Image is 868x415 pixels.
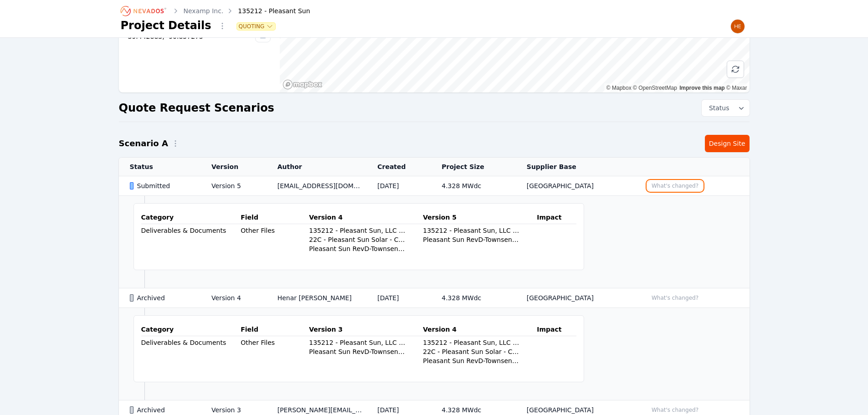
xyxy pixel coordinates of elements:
td: Henar [PERSON_NAME] [267,288,367,308]
th: Author [267,158,367,176]
th: Version 3 [309,323,423,336]
button: What's changed? [647,405,703,415]
div: 135212 - Pleasant Sun, LLC PV - Final Phase I ESA - [DATE].pdf (29.7 MB) [423,338,522,347]
div: Archived [130,293,196,302]
td: [DATE] [366,176,431,196]
td: Other Files [241,336,309,349]
div: 135212 - Pleasant Sun, LLC PV - Final Phase I ESA - [DATE].pdf (29.7 MB) [309,338,408,347]
div: 22C - Pleasant Sun Solar - Conceptual Layout_RevD_approved.pdf (1.7 MB) [309,235,408,244]
th: Field [241,323,309,336]
td: Version 5 [200,176,267,196]
a: Maxar [726,85,747,91]
td: 4.328 MWdc [431,288,516,308]
div: 135212 - Pleasant Sun, LLC PV - Final Phase I ESA - [DATE].pdf (29.7 MB) [309,226,408,235]
a: Improve this map [679,85,724,91]
div: 135212 - Pleasant Sun, LLC PV - Final Phase I ESA - [DATE].pdf (29.7 MB) [423,226,522,235]
div: Pleasant Sun RevD-Townsend_Model_Rev13.0.xlsm (6.1 MB) [423,235,522,244]
div: Submitted [130,181,196,190]
div: Pleasant Sun RevD-Townsend_Model_Rev13.0.xlsm (6.1 MB) [423,356,522,365]
th: Category [141,323,241,336]
h2: Scenario A [119,137,168,150]
button: Quoting [237,23,276,30]
th: Project Size [431,158,516,176]
th: Supplier Base [516,158,637,176]
td: Deliverables & Documents [141,336,241,368]
td: Version 4 [200,288,267,308]
th: Field [241,211,309,224]
th: Impact [537,323,576,336]
tr: ArchivedVersion 4Henar [PERSON_NAME][DATE]4.328 MWdc[GEOGRAPHIC_DATA]What's changed? [119,288,750,308]
th: Version [200,158,267,176]
a: OpenStreetMap [633,85,677,91]
h1: Project Details [121,18,211,33]
span: Status [705,103,729,113]
td: Other Files [241,224,309,237]
div: Pleasant Sun RevD-Townsend_Model_Rev13.0.xlsm (6.1 MB) [309,347,408,356]
th: Category [141,211,241,224]
td: [EMAIL_ADDRESS][DOMAIN_NAME] [267,176,367,196]
button: What's changed? [647,181,703,191]
td: 4.328 MWdc [431,176,516,196]
tr: SubmittedVersion 5[EMAIL_ADDRESS][DOMAIN_NAME][DATE]4.328 MWdc[GEOGRAPHIC_DATA]What's changed? [119,176,750,196]
nav: Breadcrumb [121,4,310,18]
img: Henar Luque [730,19,745,34]
div: 22C - Pleasant Sun Solar - Conceptual Layout_RevD_approved.pdf (1.7 MB) [423,347,522,356]
a: Design Site [705,135,750,152]
th: Created [366,158,431,176]
div: Pleasant Sun RevD-Townsend_Model_Rev13.0.xlsm (6.1 MB) [309,244,408,253]
a: Nexamp Inc. [184,6,224,15]
th: Impact [537,211,576,224]
h2: Quote Request Scenarios [119,101,274,115]
td: [GEOGRAPHIC_DATA] [516,176,637,196]
th: Version 4 [309,211,423,224]
td: [GEOGRAPHIC_DATA] [516,288,637,308]
th: Version 5 [423,211,537,224]
th: Version 4 [423,323,537,336]
td: Deliverables & Documents [141,224,241,256]
div: Archived [130,405,196,415]
td: [DATE] [366,288,431,308]
button: Status [702,100,750,116]
div: 135212 - Pleasant Sun [225,6,310,15]
a: Mapbox homepage [282,79,323,90]
button: What's changed? [647,293,703,303]
a: Mapbox [606,85,632,91]
th: Status [119,158,201,176]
